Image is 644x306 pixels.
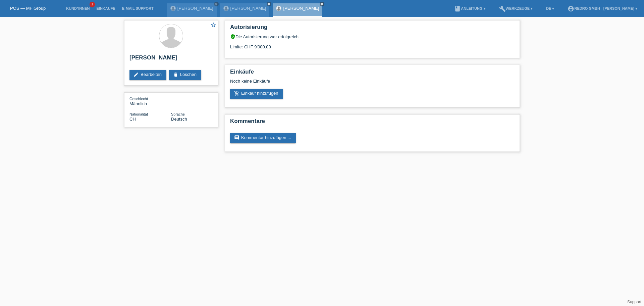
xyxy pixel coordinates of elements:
div: Limite: CHF 9'000.00 [230,39,515,49]
a: [PERSON_NAME] [230,6,266,11]
span: 1 [90,2,95,7]
span: Deutsch [171,117,187,122]
a: editBearbeiten [129,70,166,80]
a: POS — MF Group [10,6,46,11]
a: E-Mail Support [119,6,157,10]
a: [PERSON_NAME] [177,6,213,11]
span: Geschlecht [129,97,148,101]
i: verified_user [230,34,235,39]
a: account_circleRedro GmbH - [PERSON_NAME] ▾ [564,6,641,10]
i: close [320,2,324,6]
div: Männlich [129,96,171,106]
i: account_circle [568,5,574,12]
i: close [215,2,218,6]
i: close [267,2,271,6]
a: DE ▾ [543,6,557,10]
a: deleteLöschen [169,70,201,80]
a: buildWerkzeuge ▾ [496,6,536,10]
a: close [214,2,219,6]
div: Noch keine Einkäufe [230,79,515,89]
a: close [320,2,324,6]
i: delete [173,72,178,77]
i: edit [133,72,139,77]
i: add_shopping_cart [234,91,239,96]
a: Kund*innen [63,6,93,10]
h2: Kommentare [230,118,515,128]
a: commentKommentar hinzufügen ... [230,133,296,143]
span: Schweiz [129,117,136,122]
a: Support [627,300,641,304]
i: build [499,5,506,12]
a: star_border [210,22,216,29]
i: book [454,5,461,12]
h2: [PERSON_NAME] [129,54,213,64]
h2: Einkäufe [230,69,515,79]
span: Nationalität [129,112,148,116]
span: Sprache [171,112,185,116]
h2: Autorisierung [230,24,515,34]
i: comment [234,135,239,140]
a: bookAnleitung ▾ [451,6,489,10]
div: Die Autorisierung war erfolgreich. [230,34,515,39]
a: Einkäufe [93,6,118,10]
a: add_shopping_cartEinkauf hinzufügen [230,89,283,99]
i: star_border [210,22,216,28]
a: [PERSON_NAME] [283,6,319,11]
a: close [267,2,271,6]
